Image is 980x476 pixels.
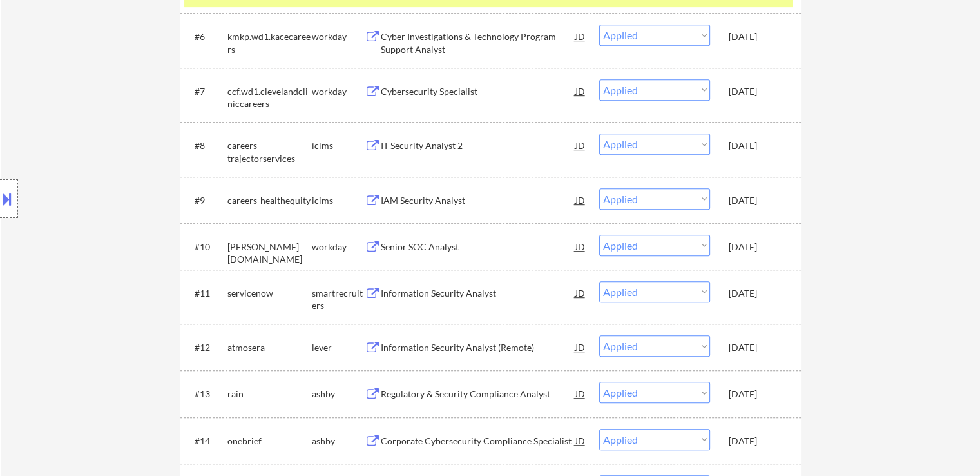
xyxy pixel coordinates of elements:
[574,335,587,359] div: JD
[381,435,575,448] div: Corporate Cybersecurity Compliance Specialist
[381,287,575,300] div: Information Security Analyst
[195,388,217,401] div: #13
[381,139,575,152] div: IT Security Analyst 2
[574,25,587,48] div: JD
[227,241,312,266] div: [PERSON_NAME][DOMAIN_NAME]
[312,341,365,354] div: lever
[574,134,587,157] div: JD
[312,241,365,253] div: workday
[227,435,312,448] div: onebrief
[381,241,575,253] div: Senior SOC Analyst
[729,287,785,300] div: [DATE]
[195,30,217,43] div: #6
[312,85,365,98] div: workday
[227,85,312,110] div: ccf.wd1.clevelandcliniccareers
[729,85,785,98] div: [DATE]
[312,435,365,448] div: ashby
[729,435,785,448] div: [DATE]
[729,139,785,152] div: [DATE]
[574,281,587,304] div: JD
[227,341,312,354] div: atmosera
[227,139,312,164] div: careers-trajectorservices
[312,30,365,43] div: workday
[574,188,587,212] div: JD
[227,287,312,300] div: servicenow
[227,30,312,55] div: kmkp.wd1.kacecareers
[312,194,365,207] div: icims
[195,435,217,448] div: #14
[227,388,312,401] div: rain
[381,388,575,401] div: Regulatory & Security Compliance Analyst
[312,388,365,401] div: ashby
[574,429,587,452] div: JD
[381,194,575,207] div: IAM Security Analyst
[729,341,785,354] div: [DATE]
[574,79,587,103] div: JD
[574,235,587,258] div: JD
[729,30,785,43] div: [DATE]
[312,139,365,152] div: icims
[574,382,587,405] div: JD
[381,85,575,98] div: Cybersecurity Specialist
[312,287,365,312] div: smartrecruiters
[729,241,785,253] div: [DATE]
[729,388,785,401] div: [DATE]
[227,194,312,207] div: careers-healthequity
[195,341,217,354] div: #12
[729,194,785,207] div: [DATE]
[381,341,575,354] div: Information Security Analyst (Remote)
[381,30,575,55] div: Cyber Investigations & Technology Program Support Analyst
